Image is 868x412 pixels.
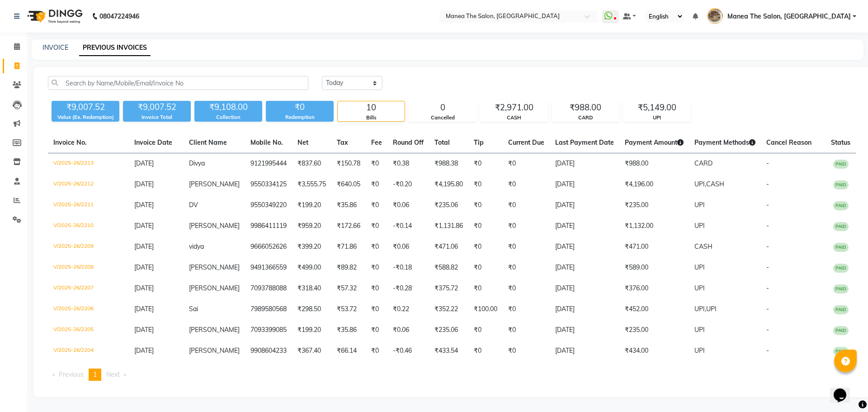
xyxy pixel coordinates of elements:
td: ₹298.50 [292,299,331,320]
td: V/2025-26/2211 [48,195,129,216]
div: Cancelled [409,114,476,122]
td: 9908604233 [245,341,292,361]
span: CARD [694,159,712,167]
td: ₹0.06 [387,195,429,216]
span: Mobile No. [250,138,283,147]
div: CASH [481,114,547,122]
td: -₹0.20 [387,174,429,195]
span: Invoice Date [134,138,172,147]
td: [DATE] [550,174,619,195]
div: UPI [623,114,690,122]
td: V/2025-26/2213 [48,153,129,175]
td: ₹318.40 [292,278,331,299]
span: UPI [706,305,717,313]
span: PAID [833,222,849,231]
td: ₹0 [503,153,550,175]
td: ₹0 [468,320,503,341]
span: CASH [694,242,712,251]
span: Fee [371,138,382,147]
span: UPI [694,284,705,292]
td: ₹0 [468,153,503,175]
span: - [766,305,769,313]
img: Manea The Salon, Kanuru [707,8,723,24]
span: Manea The Salon, [GEOGRAPHIC_DATA] [727,12,851,21]
td: ₹988.38 [429,153,468,175]
span: [PERSON_NAME] [189,284,240,292]
td: ₹199.20 [292,320,331,341]
td: ₹35.86 [331,320,366,341]
span: PAID [833,264,849,273]
td: ₹0 [503,216,550,237]
a: INVOICE [42,43,68,52]
td: ₹1,132.00 [619,216,689,237]
span: DV [189,201,198,209]
td: ₹235.00 [619,195,689,216]
td: [DATE] [550,278,619,299]
span: - [766,263,769,271]
td: -₹0.14 [387,216,429,237]
td: ₹0.06 [387,237,429,257]
div: ₹2,971.00 [481,101,547,114]
td: ₹71.86 [331,237,366,257]
div: ₹9,007.52 [123,101,191,114]
td: ₹0 [503,195,550,216]
td: ₹235.06 [429,195,468,216]
td: [DATE] [550,299,619,320]
td: [DATE] [550,153,619,175]
span: [DATE] [134,242,154,251]
td: ₹0 [366,216,387,237]
td: ₹0 [366,257,387,278]
td: ₹471.00 [619,237,689,257]
span: [DATE] [134,263,154,271]
span: [DATE] [134,180,154,188]
span: vidya [189,242,204,251]
td: ₹433.54 [429,341,468,361]
td: ₹0 [468,341,503,361]
td: 7093788088 [245,278,292,299]
td: [DATE] [550,320,619,341]
span: PAID [833,160,849,169]
td: 9121995444 [245,153,292,175]
td: ₹0 [503,174,550,195]
span: [PERSON_NAME] [189,222,240,230]
span: PAID [833,180,849,189]
input: Search by Name/Mobile/Email/Invoice No [48,76,308,90]
td: ₹235.00 [619,320,689,341]
iframe: chat widget [830,376,859,403]
span: Round Off [393,138,424,147]
td: -₹0.46 [387,341,429,361]
span: Previous [59,370,84,379]
td: V/2025-26/2205 [48,320,129,341]
div: 10 [338,101,405,114]
td: V/2025-26/2210 [48,216,129,237]
div: ₹5,149.00 [623,101,690,114]
td: ₹640.05 [331,174,366,195]
td: [DATE] [550,341,619,361]
td: ₹0 [366,174,387,195]
td: ₹959.20 [292,216,331,237]
td: ₹0.22 [387,299,429,320]
span: UPI [694,222,705,230]
span: Client Name [189,138,227,147]
td: ₹589.00 [619,257,689,278]
td: ₹3,555.75 [292,174,331,195]
td: V/2025-26/2209 [48,237,129,257]
td: ₹0 [468,257,503,278]
span: Payment Methods [694,138,755,147]
td: ₹988.00 [619,153,689,175]
td: [DATE] [550,195,619,216]
span: Current Due [508,138,544,147]
span: Last Payment Date [555,138,614,147]
span: Tax [337,138,348,147]
span: PAID [833,326,849,335]
span: [PERSON_NAME] [189,263,240,271]
span: Divya [189,159,205,167]
td: ₹0 [366,237,387,257]
span: PAID [833,305,849,314]
span: PAID [833,243,849,252]
td: ₹0 [366,195,387,216]
td: ₹0 [503,278,550,299]
td: 7093399085 [245,320,292,341]
span: - [766,284,769,292]
td: V/2025-26/2207 [48,278,129,299]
